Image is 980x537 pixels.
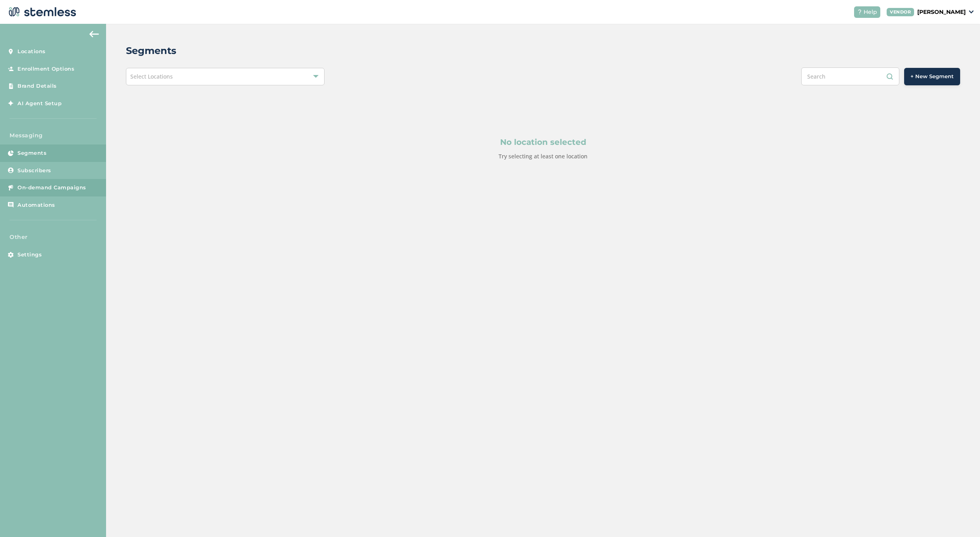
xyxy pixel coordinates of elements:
[801,67,899,85] input: Search
[17,82,57,90] span: Brand Details
[857,10,862,14] img: icon-help-white-03924b79.svg
[917,8,966,16] p: [PERSON_NAME]
[89,31,99,37] img: icon-arrow-back-accent-c549486e.svg
[17,184,86,192] span: On-demand Campaigns
[17,167,51,175] span: Subscribers
[17,251,42,259] span: Settings
[910,73,954,81] span: + New Segment
[130,73,173,80] span: Select Locations
[17,100,62,108] span: AI Agent Setup
[164,136,922,148] p: No location selected
[940,499,980,537] iframe: Chat Widget
[904,68,960,85] button: + New Segment
[17,149,46,157] span: Segments
[499,152,588,160] label: Try selecting at least one location
[969,10,974,13] img: icon_down-arrow-small-66adaf34.svg
[17,48,46,56] span: Locations
[887,8,914,16] div: VENDOR
[6,4,76,20] img: logo-dark-0685b13c.svg
[17,65,74,73] span: Enrollment Options
[17,201,55,209] span: Automations
[126,44,176,58] h2: Segments
[864,8,877,16] span: Help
